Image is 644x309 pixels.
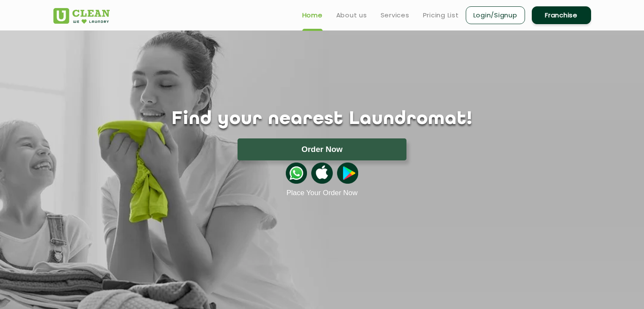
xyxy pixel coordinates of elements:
img: UClean Laundry and Dry Cleaning [53,8,110,24]
a: Login/Signup [466,6,525,24]
button: Order Now [238,138,406,160]
a: Pricing List [423,10,459,20]
a: Place Your Order Now [286,189,357,197]
a: About us [336,10,367,20]
h1: Find your nearest Laundromat! [47,109,597,130]
img: whatsappicon.png [286,163,307,184]
a: Services [381,10,409,20]
a: Home [302,10,323,20]
img: playstoreicon.png [337,163,358,184]
a: Franchise [532,6,591,24]
img: apple-icon.png [311,163,332,184]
